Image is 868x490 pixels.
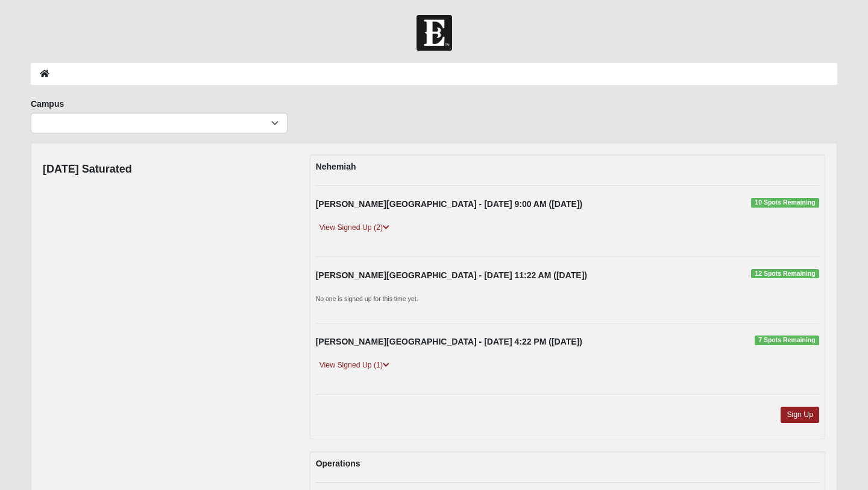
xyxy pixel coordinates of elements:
[316,270,587,280] strong: [PERSON_NAME][GEOGRAPHIC_DATA] - [DATE] 11:22 AM ([DATE])
[755,336,819,345] span: 7 Spots Remaining
[316,295,418,302] small: No one is signed up for this time yet.
[316,459,360,468] strong: Operations
[417,15,452,51] img: Church of Eleven22 Logo
[31,98,64,110] label: Campus
[316,337,582,346] strong: [PERSON_NAME][GEOGRAPHIC_DATA] - [DATE] 4:22 PM ([DATE])
[781,407,819,423] a: Sign Up
[316,162,356,171] strong: Nehemiah
[316,221,393,234] a: View Signed Up (2)
[316,199,583,209] strong: [PERSON_NAME][GEOGRAPHIC_DATA] - [DATE] 9:00 AM ([DATE])
[316,359,393,372] a: View Signed Up (1)
[43,163,132,176] h4: [DATE] Saturated
[751,269,819,279] span: 12 Spots Remaining
[751,198,819,208] span: 10 Spots Remaining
